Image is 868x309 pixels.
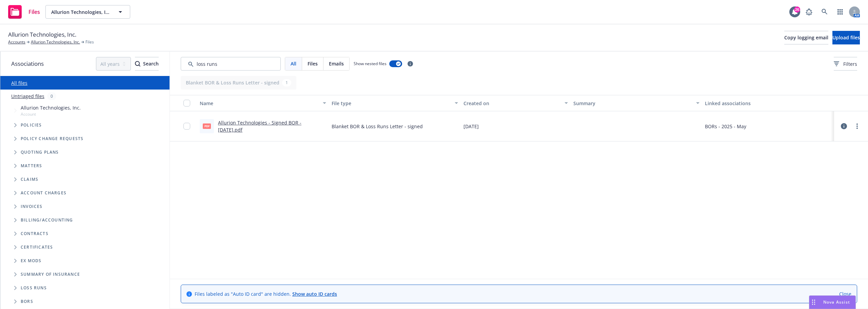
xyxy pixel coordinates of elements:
input: Search by keyword... [181,57,281,71]
button: Name [197,95,329,111]
span: Associations [11,59,44,68]
button: Linked associations [702,95,834,111]
button: Summary [571,95,703,111]
span: BORs [21,300,33,304]
span: Policy change requests [21,137,83,141]
span: Files [308,60,318,67]
span: Claims [21,177,38,181]
span: Show nested files [354,61,387,66]
span: Files [85,39,94,45]
div: 26 [794,6,800,13]
div: Tree Example [0,103,170,213]
a: more [853,122,861,130]
div: Created on [463,100,560,107]
svg: Search [135,61,140,66]
span: Files labeled as "Auto ID card" are hidden. [195,290,337,297]
a: All files [11,80,27,86]
button: Created on [461,95,571,111]
div: Folder Tree Example [0,213,170,308]
span: Invoices [21,205,43,209]
a: Allurion Technologies, Inc. [31,39,80,45]
div: Drag to move [809,296,818,309]
div: Name [200,100,319,107]
a: Untriaged files [11,93,44,100]
span: Account [21,111,81,117]
button: Filters [834,57,857,71]
span: Allurion Technologies, Inc. [21,104,81,111]
div: File type [332,100,451,107]
a: Close [839,290,851,297]
span: Loss Runs [21,286,47,290]
span: Certificates [21,245,53,249]
span: Account charges [21,191,66,195]
span: Allurion Technologies, Inc. [8,30,76,39]
span: Ex Mods [21,259,41,263]
button: Nova Assist [809,295,856,309]
button: File type [329,95,461,111]
span: Matters [21,164,42,168]
div: BORs - 2025 - May [705,123,746,130]
span: Summary of insurance [21,272,80,276]
a: Report a Bug [802,5,816,19]
a: Search [818,5,831,19]
a: Switch app [833,5,847,19]
span: Filters [843,60,857,67]
span: pdf [203,123,211,129]
span: Files [28,9,40,15]
div: 0 [47,92,56,100]
a: Allurion Technologies - Signed BOR - [DATE].pdf [218,119,301,133]
button: Allurion Technologies, Inc. [45,5,130,19]
a: Show auto ID cards [292,291,337,297]
span: Emails [329,60,344,67]
span: Contracts [21,232,48,236]
span: Billing/Accounting [21,218,73,222]
span: Filters [834,60,857,67]
span: Policies [21,123,42,127]
div: Search [135,57,159,70]
input: Select all [183,100,190,107]
button: SearchSearch [135,57,159,71]
span: Upload files [832,34,860,41]
button: Copy logging email [784,31,828,44]
span: Copy logging email [784,34,828,41]
input: Toggle Row Selected [183,123,190,130]
span: Nova Assist [823,299,850,305]
span: Allurion Technologies, Inc. [51,8,110,16]
a: Accounts [8,39,25,45]
span: [DATE] [463,123,479,130]
div: Summary [573,100,692,107]
div: Linked associations [705,100,831,107]
span: Blanket BOR & Loss Runs Letter - signed [332,123,423,130]
button: Upload files [832,31,860,44]
span: All [291,60,296,67]
span: Quoting plans [21,150,59,154]
a: Files [5,2,43,21]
